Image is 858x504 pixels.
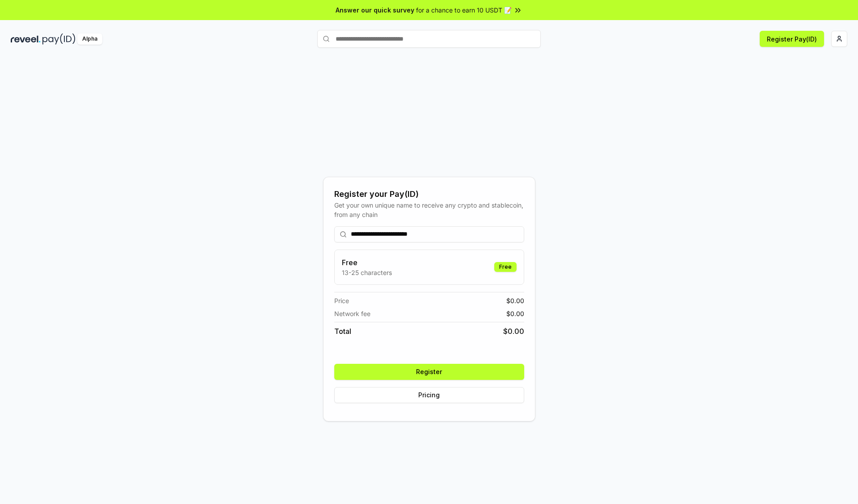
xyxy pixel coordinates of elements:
[42,33,76,45] img: pay_id
[334,309,370,318] span: Network fee
[336,5,414,15] span: Answer our quick survey
[503,326,524,337] span: $ 0.00
[334,387,524,403] button: Pricing
[342,268,392,277] p: 13-25 characters
[494,262,517,272] div: Free
[506,296,524,305] span: $ 0.00
[334,188,524,200] div: Register your Pay(ID)
[416,5,512,15] span: for a chance to earn 10 USDT 📝
[334,296,349,305] span: Price
[334,200,524,219] div: Get your own unique name to receive any crypto and stablecoin, from any chain
[11,33,41,45] img: reveel_dark
[77,33,102,45] div: Alpha
[334,326,351,337] span: Total
[760,31,824,47] button: Register Pay(ID)
[334,364,524,380] button: Register
[342,257,392,268] h3: Free
[506,309,524,318] span: $ 0.00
